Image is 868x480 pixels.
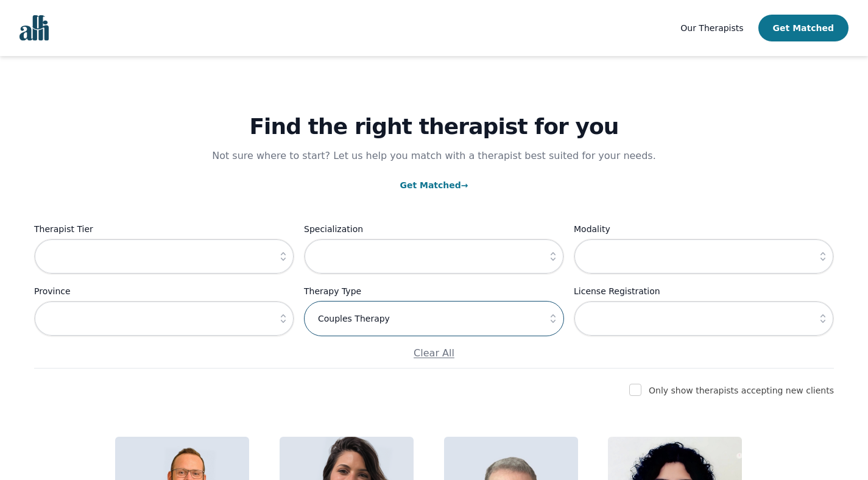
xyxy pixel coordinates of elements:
[34,284,294,298] label: Province
[200,149,668,163] p: Not sure where to start? Let us help you match with a therapist best suited for your needs.
[304,284,564,298] label: Therapy Type
[34,115,834,139] h1: Find the right therapist for you
[680,23,743,33] span: Our Therapists
[758,15,849,41] button: Get Matched
[19,15,49,41] img: alli logo
[304,222,564,236] label: Specialization
[649,386,834,395] label: Only show therapists accepting new clients
[34,346,834,361] p: Clear All
[34,222,294,236] label: Therapist Tier
[400,180,468,190] a: Get Matched
[461,180,468,190] span: →
[574,284,834,298] label: License Registration
[574,222,834,236] label: Modality
[680,21,743,35] a: Our Therapists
